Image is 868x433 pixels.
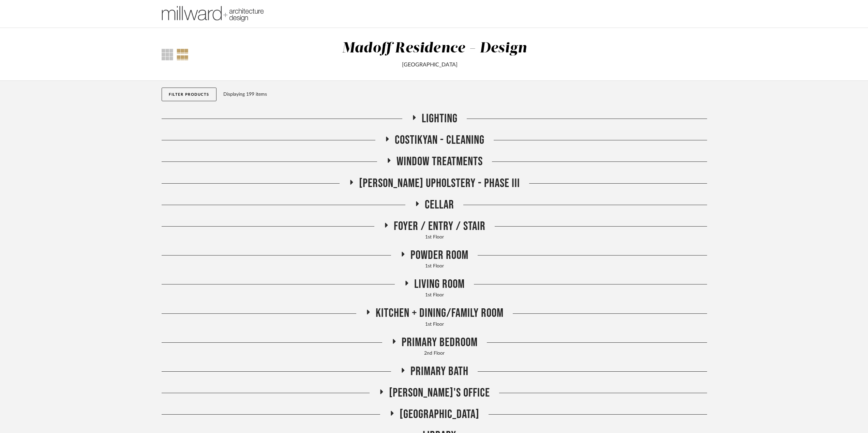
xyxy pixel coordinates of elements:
[396,154,483,169] span: Window Treatments
[414,277,465,292] span: Living Room
[389,386,490,400] span: [PERSON_NAME]'s Office
[162,88,216,101] button: Filter Products
[422,111,458,126] span: Lighting
[162,350,707,357] div: 2nd Floor
[254,61,605,69] div: [GEOGRAPHIC_DATA]
[376,306,504,321] span: Kitchen + Dining/Family Room
[162,292,707,299] div: 1st Floor
[410,364,468,379] span: Primary Bath
[162,234,707,241] div: 1st Floor
[400,407,479,422] span: [GEOGRAPHIC_DATA]
[402,335,478,350] span: Primary Bedroom
[342,41,527,56] div: Madoff Residence - Design
[410,248,468,263] span: Powder Room
[223,91,704,98] div: Displaying 199 items
[162,0,264,28] img: 1c8471d9-0066-44f3-9f8a-5d48d5a8bb4f.png
[425,198,454,212] span: Cellar
[162,321,707,328] div: 1st Floor
[394,219,485,234] span: Foyer / Entry / Stair
[359,176,520,191] span: [PERSON_NAME] Upholstery - Phase III
[162,263,707,270] div: 1st Floor
[395,133,484,148] span: Costikyan - Cleaning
